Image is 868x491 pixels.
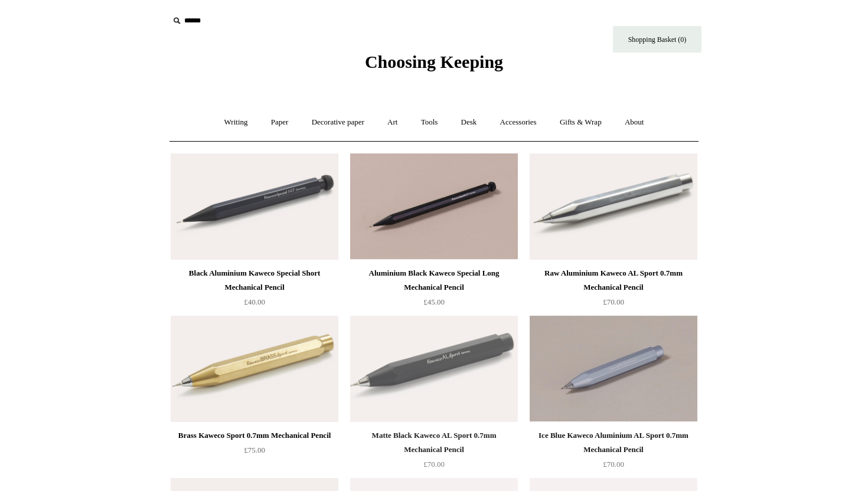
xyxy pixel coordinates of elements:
[365,52,503,71] span: Choosing Keeping
[410,107,449,138] a: Tools
[533,428,694,457] div: Ice Blue Kaweco Aluminium AL Sport 0.7mm Mechanical Pencil
[171,316,338,422] img: Brass Kaweco Sport 0.7mm Mechanical Pencil
[614,107,655,138] a: About
[171,316,338,422] a: Brass Kaweco Sport 0.7mm Mechanical Pencil Brass Kaweco Sport 0.7mm Mechanical Pencil
[350,316,518,422] img: Matte Black Kaweco AL Sport 0.7mm Mechanical Pencil
[530,266,697,315] a: Raw Aluminium Kaweco AL Sport 0.7mm Mechanical Pencil £70.00
[174,428,335,443] div: Brass Kaweco Sport 0.7mm Mechanical Pencil
[530,316,697,422] a: Ice Blue Kaweco Aluminium AL Sport 0.7mm Mechanical Pencil Ice Blue Kaweco Aluminium AL Sport 0.7...
[301,107,375,138] a: Decorative paper
[171,153,338,260] a: Black Aluminium Kaweco Special Short Mechanical Pencil Black Aluminium Kaweco Special Short Mecha...
[350,153,518,260] a: Aluminium Black Kaweco Special Long Mechanical Pencil Aluminium Black Kaweco Special Long Mechani...
[490,107,547,138] a: Accessories
[350,316,518,422] a: Matte Black Kaweco AL Sport 0.7mm Mechanical Pencil Matte Black Kaweco AL Sport 0.7mm Mechanical ...
[533,266,694,294] div: Raw Aluminium Kaweco AL Sport 0.7mm Mechanical Pencil
[423,460,445,469] span: £70.00
[244,297,265,306] span: £40.00
[244,446,265,454] span: £75.00
[350,428,518,477] a: Matte Black Kaweco AL Sport 0.7mm Mechanical Pencil £70.00
[353,428,515,457] div: Matte Black Kaweco AL Sport 0.7mm Mechanical Pencil
[260,107,299,138] a: Paper
[365,61,503,70] a: Choosing Keeping
[613,26,701,53] a: Shopping Basket (0)
[171,153,338,260] img: Black Aluminium Kaweco Special Short Mechanical Pencil
[350,153,518,260] img: Aluminium Black Kaweco Special Long Mechanical Pencil
[423,297,445,306] span: £45.00
[530,316,697,422] img: Ice Blue Kaweco Aluminium AL Sport 0.7mm Mechanical Pencil
[214,107,259,138] a: Writing
[603,297,624,306] span: £70.00
[171,428,338,477] a: Brass Kaweco Sport 0.7mm Mechanical Pencil £75.00
[603,460,624,469] span: £70.00
[530,153,697,260] img: Raw Aluminium Kaweco AL Sport 0.7mm Mechanical Pencil
[350,266,518,315] a: Aluminium Black Kaweco Special Long Mechanical Pencil £45.00
[530,428,697,477] a: Ice Blue Kaweco Aluminium AL Sport 0.7mm Mechanical Pencil £70.00
[530,153,697,260] a: Raw Aluminium Kaweco AL Sport 0.7mm Mechanical Pencil Raw Aluminium Kaweco AL Sport 0.7mm Mechani...
[174,266,335,294] div: Black Aluminium Kaweco Special Short Mechanical Pencil
[451,107,488,138] a: Desk
[353,266,515,294] div: Aluminium Black Kaweco Special Long Mechanical Pencil
[549,107,612,138] a: Gifts & Wrap
[377,107,408,138] a: Art
[171,266,338,315] a: Black Aluminium Kaweco Special Short Mechanical Pencil £40.00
